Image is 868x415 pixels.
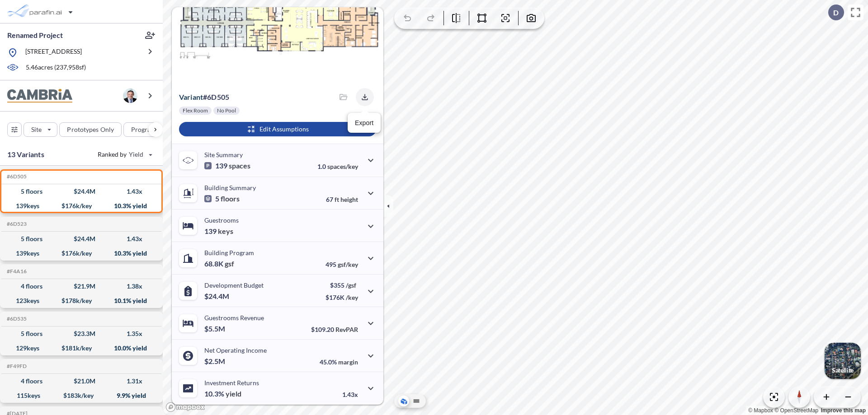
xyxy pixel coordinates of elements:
[833,9,839,17] p: D
[411,396,422,406] button: Site Plan
[25,47,82,58] p: [STREET_ADDRESS]
[325,261,358,268] p: 495
[7,149,44,160] p: 13 Variants
[204,324,226,333] p: $5.5M
[327,163,358,170] span: spaces/key
[5,363,27,369] h5: Click to copy the code
[90,147,158,162] button: Ranked by Yield
[825,343,861,379] button: Switcher ImageSatellite
[346,281,356,289] span: /gsf
[204,346,267,354] p: Net Operating Income
[5,316,27,322] h5: Click to copy the code
[165,402,205,412] a: Mapbox homepage
[774,407,818,414] a: OpenStreetMap
[748,407,773,414] a: Mapbox
[311,326,358,333] p: $109.20
[225,259,234,268] span: gsf
[204,216,239,224] p: Guestrooms
[398,396,409,406] button: Aerial View
[204,357,226,366] p: $2.5M
[217,107,236,114] p: No Pool
[129,150,144,159] span: Yield
[31,125,42,134] p: Site
[5,221,27,227] h5: Click to copy the code
[340,196,358,203] span: height
[346,294,358,301] span: /key
[7,30,63,40] p: Renamed Project
[26,63,86,73] p: 5.46 acres ( 237,958 sf)
[179,122,376,136] button: Edit Assumptions
[221,194,240,203] span: floors
[335,326,358,333] span: RevPAR
[204,281,264,289] p: Development Budget
[325,294,358,301] p: $176K
[825,343,861,379] img: Switcher Image
[204,259,234,268] p: 68.8K
[204,227,233,236] p: 139
[59,122,122,137] button: Prototypes Only
[24,122,57,137] button: Site
[5,173,27,180] h5: Click to copy the code
[259,125,309,134] p: Edit Assumptions
[67,125,114,134] p: Prototypes Only
[123,89,137,103] img: user logo
[832,367,854,374] p: Satellite
[338,358,358,366] span: margin
[226,389,241,398] span: yield
[326,196,358,203] p: 67
[355,118,373,128] p: Export
[325,281,358,289] p: $355
[204,161,250,170] p: 139
[317,163,358,170] p: 1.0
[204,389,241,398] p: 10.3%
[204,314,264,322] p: Guestrooms Revenue
[179,93,203,101] span: Variant
[338,261,358,268] span: gsf/key
[123,122,172,137] button: Program
[218,227,233,236] span: keys
[204,292,231,301] p: $24.4M
[5,268,27,275] h5: Click to copy the code
[204,379,259,387] p: Investment Returns
[320,358,358,366] p: 45.0%
[179,93,229,102] p: # 6d505
[131,125,156,134] p: Program
[229,161,250,170] span: spaces
[821,407,866,414] a: Improve this map
[204,249,254,256] p: Building Program
[342,391,358,398] p: 1.43x
[204,184,256,191] p: Building Summary
[7,89,72,103] img: BrandImage
[204,151,243,159] p: Site Summary
[204,194,240,203] p: 5
[183,107,208,114] p: Flex Room
[335,196,339,203] span: ft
